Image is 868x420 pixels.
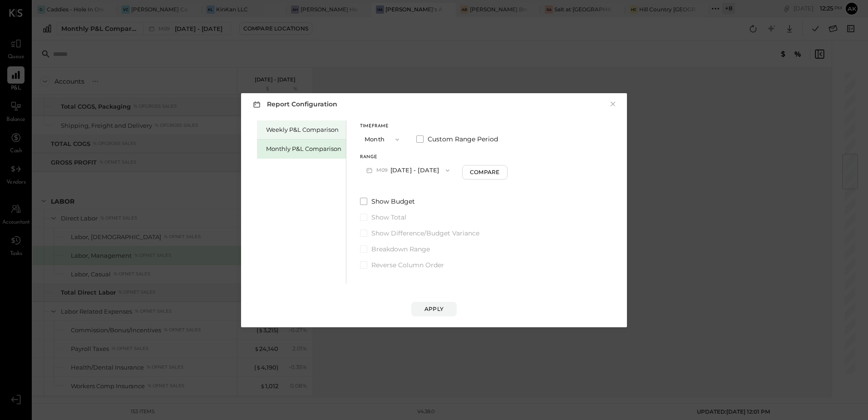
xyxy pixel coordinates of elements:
[360,131,405,148] button: Month
[371,197,415,206] span: Show Budget
[462,165,508,180] button: Compare
[609,100,617,109] button: ×
[371,245,430,254] span: Breakdown Range
[470,168,499,176] div: Compare
[371,260,444,270] span: Reverse Column Order
[360,124,405,129] div: Timeframe
[266,125,341,134] div: Weekly P&L Comparison
[360,162,456,179] button: M09[DATE] - [DATE]
[424,305,444,313] div: Apply
[376,167,390,174] span: M09
[428,135,498,144] span: Custom Range Period
[371,229,479,238] span: Show Difference/Budget Variance
[360,155,456,160] div: Range
[251,99,337,110] h3: Report Configuration
[266,145,341,153] div: Monthly P&L Comparison
[371,213,406,222] span: Show Total
[411,302,457,316] button: Apply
